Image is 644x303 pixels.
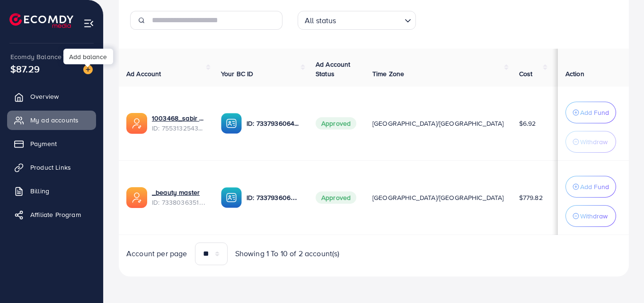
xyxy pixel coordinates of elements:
img: logo [9,13,73,28]
span: Cost [519,69,533,78]
div: Search for option [298,11,416,30]
span: Product Links [30,163,71,172]
span: Ad Account Status [316,60,351,78]
a: 1003468_sabir bhai_1758600780219 [152,113,206,123]
span: Ecomdy Balance [10,52,62,61]
img: ic-ba-acc.ded83a64.svg [221,113,242,134]
p: ID: 7337936064855851010 [247,118,300,129]
span: [GEOGRAPHIC_DATA]/[GEOGRAPHIC_DATA] [372,119,504,128]
span: $87.29 [10,62,40,76]
p: ID: 7337936064855851010 [247,192,300,203]
span: All status [303,14,338,27]
span: Action [565,69,584,78]
span: Approved [316,117,356,130]
img: ic-ads-acc.e4c84228.svg [126,113,147,134]
span: Overview [30,92,59,101]
a: Overview [7,87,96,106]
span: Payment [30,139,57,148]
p: Withdraw [580,136,608,147]
p: Add Fund [580,181,609,192]
span: ID: 7338036351016648706 [152,198,206,207]
p: Add Fund [580,107,609,118]
button: Add Fund [565,102,616,123]
div: Add balance [63,49,113,64]
a: Payment [7,134,96,153]
a: _beauty master [152,188,200,197]
span: Account per page [126,248,187,259]
span: ID: 7553132543537594376 [152,123,206,133]
a: Affiliate Program [7,205,96,224]
button: Withdraw [565,205,616,227]
img: menu [83,18,94,29]
span: Approved [316,191,356,204]
img: ic-ba-acc.ded83a64.svg [221,187,242,208]
a: Billing [7,182,96,200]
div: <span class='underline'>1003468_sabir bhai_1758600780219</span></br>7553132543537594376 [152,113,206,133]
span: Ad Account [126,69,161,78]
a: My ad accounts [7,111,96,130]
p: Withdraw [580,210,608,222]
span: $6.92 [519,119,536,128]
span: Time Zone [372,69,404,78]
a: Product Links [7,158,96,177]
input: Search for option [339,12,401,27]
span: [GEOGRAPHIC_DATA]/[GEOGRAPHIC_DATA] [372,193,504,202]
img: ic-ads-acc.e4c84228.svg [126,187,147,208]
img: image [83,65,93,74]
div: <span class='underline'>_beauty master</span></br>7338036351016648706 [152,188,206,207]
button: Withdraw [565,131,616,153]
span: Your BC ID [221,69,254,78]
span: Affiliate Program [30,210,81,219]
button: Add Fund [565,176,616,198]
span: Showing 1 To 10 of 2 account(s) [235,248,340,259]
span: $779.82 [519,193,543,202]
span: My ad accounts [30,115,79,125]
iframe: Chat [604,260,637,296]
span: Billing [30,186,49,196]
